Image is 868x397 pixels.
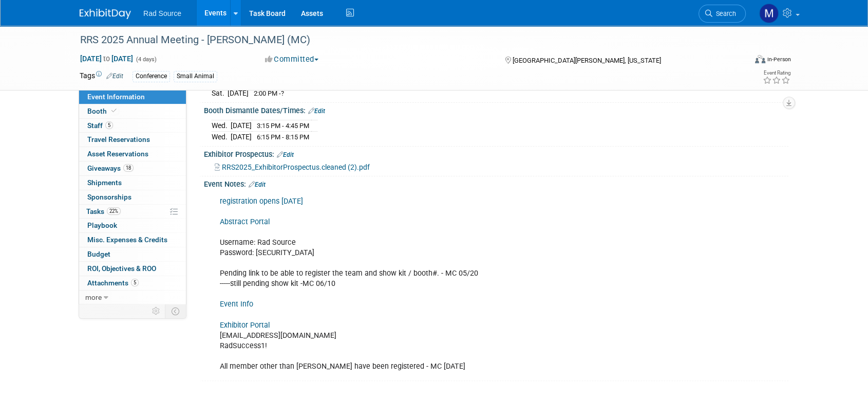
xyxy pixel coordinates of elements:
[79,90,186,104] a: Event Information
[79,161,186,175] a: Giveaways18
[204,176,788,190] div: Event Notes:
[79,176,186,190] a: Shipments
[79,104,186,118] a: Booth
[143,9,181,17] span: Rad Source
[87,264,156,273] span: ROI, Objectives & ROO
[277,151,294,158] a: Edit
[308,107,325,115] a: Edit
[131,279,139,286] span: 5
[685,53,791,69] div: Event Format
[712,10,736,17] span: Search
[79,190,186,204] a: Sponsorships
[755,55,765,63] img: Format-Inperson.png
[767,56,791,63] div: In-Person
[135,56,157,63] span: (4 days)
[79,291,186,304] a: more
[86,207,121,215] span: Tasks
[220,300,253,309] a: Event Info
[107,207,121,215] span: 22%
[80,9,131,19] img: ExhibitDay
[87,135,150,143] span: Travel Reservations
[79,147,186,161] a: Asset Reservations
[147,304,165,318] td: Personalize Event Tab Strip
[85,293,102,301] span: more
[87,121,113,130] span: Staff
[249,181,266,188] a: Edit
[87,221,117,229] span: Playbook
[261,54,323,65] button: Committed
[79,262,186,276] a: ROI, Objectives & ROO
[79,119,186,133] a: Staff5
[699,5,746,23] a: Search
[231,120,252,132] td: [DATE]
[79,233,186,247] a: Misc. Expenses & Credits
[77,31,730,49] div: RRS 2025 Annual Meeting - [PERSON_NAME] (MC)
[204,147,788,160] div: Exhibitor Prospectus:
[79,276,186,290] a: Attachments5
[87,236,167,244] span: Misc. Expenses & Credits
[231,132,252,142] td: [DATE]
[222,163,370,171] span: RRS2025_ExhibitorProspectus.cleaned (2).pdf
[106,73,123,80] a: Edit
[123,164,134,172] span: 18
[87,193,131,201] span: Sponsorships
[215,163,370,171] a: RRS2025_ExhibitorProspectus.cleaned (2).pdf
[79,219,186,232] a: Playbook
[213,191,675,377] div: Username: Rad Source Password: [SECURITY_DATA] Pending link to be able to register the team and s...
[87,279,139,287] span: Attachments
[512,57,661,64] span: [GEOGRAPHIC_DATA][PERSON_NAME], [US_STATE]
[79,133,186,147] a: Travel Reservations
[212,120,231,132] td: Wed.
[220,321,270,330] a: Exhibitor Portal
[257,133,309,141] span: 6:15 PM - 8:15 PM
[87,107,119,115] span: Booth
[257,122,309,130] span: 3:15 PM - 4:45 PM
[759,4,779,23] img: Melissa Conboy
[220,197,303,206] a: registration opens [DATE]
[204,103,788,116] div: Booth Dismantle Dates/Times:
[87,250,110,258] span: Budget
[281,89,284,97] span: ?
[212,88,228,99] td: Sat.
[87,150,148,158] span: Asset Reservations
[133,71,170,82] div: Conference
[79,205,186,219] a: Tasks22%
[87,93,145,101] span: Event Information
[111,108,117,114] i: Booth reservation complete
[79,247,186,261] a: Budget
[220,218,270,226] a: Abstract Portal
[165,304,186,318] td: Toggle Event Tabs
[254,89,284,97] span: 2:00 PM -
[212,132,231,142] td: Wed.
[763,70,790,76] div: Event Rating
[105,121,113,129] span: 5
[87,178,122,187] span: Shipments
[80,54,134,63] span: [DATE] [DATE]
[174,71,217,82] div: Small Animal
[87,164,134,172] span: Giveaways
[80,70,123,82] td: Tags
[102,55,111,63] span: to
[228,88,249,99] td: [DATE]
